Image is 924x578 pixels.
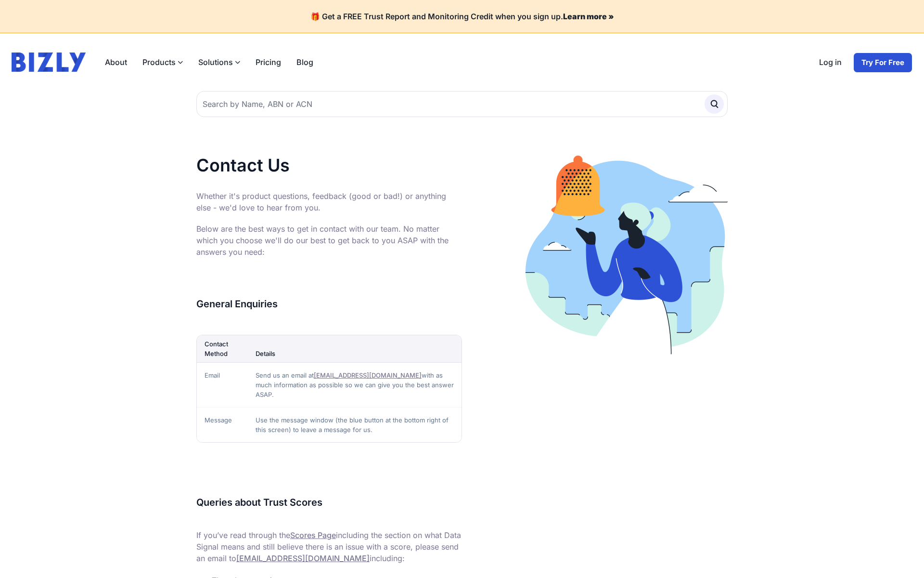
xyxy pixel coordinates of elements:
img: bizly_logo.svg [12,53,86,72]
td: Use the message window (the blue button at the bottom right of this screen) to leave a message fo... [248,407,462,442]
a: Learn more » [563,12,614,21]
a: [EMAIL_ADDRESS][DOMAIN_NAME] [236,553,370,563]
a: Pricing [248,53,289,72]
td: Email [197,362,248,407]
a: Blog [289,53,321,72]
h3: General Enquiries [196,296,462,312]
a: [EMAIL_ADDRESS][DOMAIN_NAME] [314,371,422,379]
h4: 🎁 Get a FREE Trust Report and Monitoring Credit when you sign up. [12,12,912,21]
label: Products [135,53,191,72]
td: Message [197,407,248,442]
label: Solutions [191,53,248,72]
p: Below are the best ways to get in contact with our team. No matter which you choose we'll do our ... [196,223,462,258]
a: About [97,53,135,72]
h1: Contact Us [196,156,462,175]
a: Try For Free [853,53,912,73]
input: Search by Name, ABN or ACN [196,91,728,117]
td: Send us an email at with as much information as possible so we can give you the best answer ASAP. [248,362,462,407]
p: If you’ve read through the including the section on what Data Signal means and still believe ther... [196,529,462,564]
th: Details [248,335,462,363]
p: Whether it's product questions, feedback (good or bad!) or anything else - we'd love to hear from... [196,190,462,213]
a: Scores Page [290,530,336,540]
a: Log in [811,53,849,73]
th: Contact Method [197,335,248,363]
h3: Queries about Trust Scores [196,495,462,510]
